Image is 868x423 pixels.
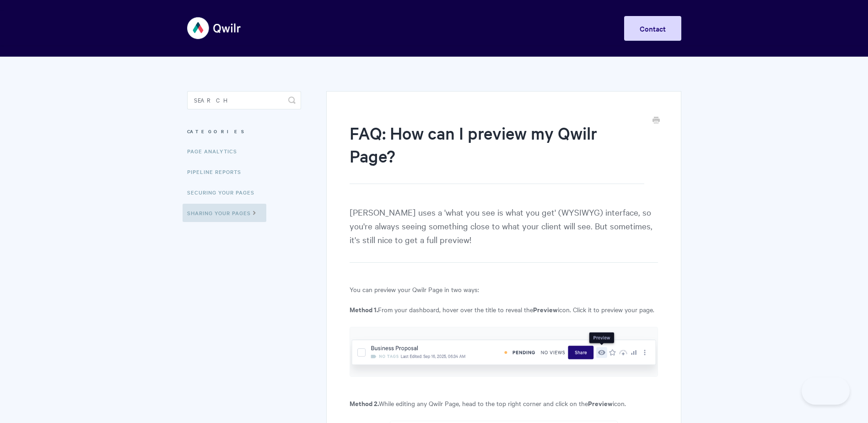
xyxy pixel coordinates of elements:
p: You can preview your Qwilr Page in two ways: [350,284,658,295]
input: Search [187,91,301,109]
p: From your dashboard, hover over the title to reveal the icon. Click it to preview your page. [350,304,658,315]
h3: Categories [187,123,301,140]
a: Print this Article [652,116,660,126]
a: Pipeline reports [187,163,248,181]
img: file-vckDZqMZTg.png [350,327,658,377]
a: Sharing Your Pages [183,204,266,222]
p: [PERSON_NAME] uses a 'what you see is what you get' (WYSIWYG) interface, so you're always seeing ... [350,205,658,263]
a: Securing Your Pages [187,183,261,201]
strong: Preview [533,304,558,314]
p: While editing any Qwilr Page, head to the top right corner and click on the icon. [350,398,658,409]
img: Qwilr Help Center [187,11,242,45]
strong: Method 1. [350,304,378,314]
iframe: Toggle Customer Support [802,377,850,405]
strong: Preview [588,398,613,408]
h1: FAQ: How can I preview my Qwilr Page? [350,121,644,184]
strong: Method 2. [350,398,379,408]
a: Page Analytics [187,142,244,160]
a: Contact [624,16,681,41]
